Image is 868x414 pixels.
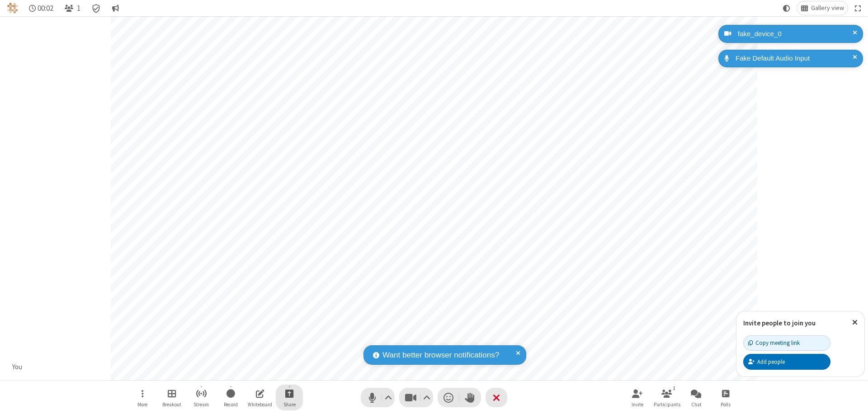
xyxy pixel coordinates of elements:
[224,402,238,407] span: Record
[632,402,643,407] span: Invite
[624,385,651,410] button: Invite participants (⌘+Shift+I)
[276,385,303,410] button: Start sharing
[748,339,800,347] div: Copy meeting link
[193,402,209,407] span: Stream
[735,29,856,39] div: fake_device_0
[88,1,105,15] div: Meeting details Encryption enabled
[653,385,680,410] button: Open participant list
[438,388,459,407] button: Send a reaction
[743,354,830,369] button: Add people
[743,319,816,327] label: Invite people to join you
[459,388,481,407] button: Raise hand
[486,388,507,407] button: End or leave meeting
[361,388,395,407] button: Mute (⌘+Shift+A)
[217,385,244,410] button: Start recording
[712,385,739,410] button: Open poll
[654,402,680,407] span: Participants
[61,1,84,15] button: Open participant list
[382,349,499,361] span: Want better browser notifications?
[246,385,274,410] button: Open shared whiteboard
[399,388,433,407] button: Stop video (⌘+Shift+V)
[7,3,18,14] img: QA Selenium DO NOT DELETE OR CHANGE
[248,402,272,407] span: Whiteboard
[845,311,864,334] button: Close popover
[25,1,57,15] div: Timer
[77,4,80,13] span: 1
[670,384,678,392] div: 1
[743,335,830,351] button: Copy meeting link
[779,1,794,15] button: Using system theme
[108,1,123,15] button: Conversation
[691,402,702,407] span: Chat
[421,388,433,407] button: Video setting
[38,4,53,13] span: 00:02
[188,385,215,410] button: Start streaming
[158,385,185,410] button: Manage Breakout Rooms
[162,402,181,407] span: Breakout
[9,362,26,372] div: You
[797,1,848,15] button: Change layout
[851,1,865,15] button: Fullscreen
[732,53,856,64] div: Fake Default Audio Input
[129,385,156,410] button: Open menu
[283,402,296,407] span: Share
[683,385,710,410] button: Open chat
[137,402,147,407] span: More
[811,5,844,12] span: Gallery view
[721,402,731,407] span: Polls
[382,388,395,407] button: Audio settings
